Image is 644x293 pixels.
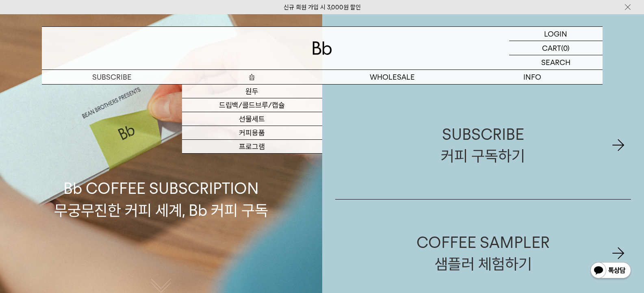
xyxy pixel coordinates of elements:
p: (0) [561,41,570,55]
p: WHOLESALE [322,70,462,84]
p: Bb COFFEE SUBSCRIPTION 무궁무진한 커피 세계, Bb 커피 구독 [54,100,268,221]
img: 카카오톡 채널 1:1 채팅 버튼 [590,261,632,281]
a: SUBSCRIBE [42,70,182,84]
div: SUBSCRIBE 커피 구독하기 [441,124,525,167]
a: 신규 회원 가입 시 3,000원 할인 [284,4,361,11]
p: INFO [462,70,603,84]
a: 숍 [182,70,322,84]
div: COFFEE SAMPLER 샘플러 체험하기 [416,232,550,275]
p: CART [542,41,561,55]
a: 선물세트 [182,112,322,126]
a: 프로그램 [182,140,322,154]
a: 원두 [182,85,322,98]
a: SUBSCRIBE커피 구독하기 [335,91,631,199]
a: CART (0) [509,41,603,55]
a: LOGIN [509,27,603,41]
p: SEARCH [541,55,570,69]
img: 로고 [312,41,332,55]
p: LOGIN [544,27,567,41]
a: 드립백/콜드브루/캡슐 [182,98,322,112]
a: 커피용품 [182,126,322,140]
